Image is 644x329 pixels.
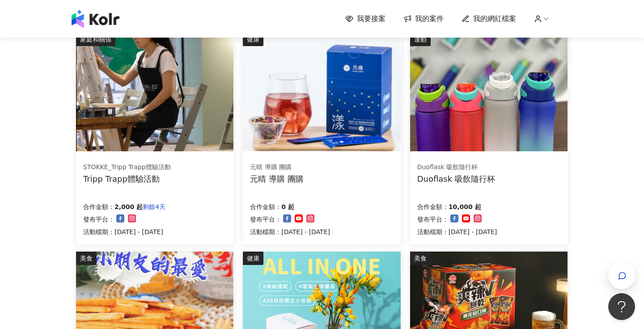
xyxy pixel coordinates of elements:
[250,214,281,225] p: 發布平台：
[143,201,165,212] p: 剩餘4天
[83,173,171,184] div: Tripp Trapp體驗活動
[473,14,516,24] span: 我的網紅檔案
[410,252,431,265] div: 美食
[417,201,449,212] p: 合作金額：
[410,33,431,46] div: 運動
[250,226,330,237] p: 活動檔期：[DATE] - [DATE]
[250,201,281,212] p: 合作金額：
[403,14,444,24] a: 我的案件
[417,214,449,225] p: 發布平台：
[72,10,119,28] img: logo
[83,226,165,237] p: 活動檔期：[DATE] - [DATE]
[449,201,481,212] p: 10,000 起
[114,201,143,212] p: 2,000 起
[462,14,516,24] a: 我的網紅檔案
[250,173,303,184] div: 元晴 導購 團購
[345,14,386,24] a: 我要接案
[83,163,171,172] div: STOKKE_Tripp Trapp體驗活動
[243,33,400,151] img: 漾漾神｜活力莓果康普茶沖泡粉
[243,33,263,46] div: 健康
[83,214,114,225] p: 發布平台：
[83,201,114,212] p: 合作金額：
[357,14,386,24] span: 我要接案
[415,14,444,24] span: 我的案件
[250,163,303,172] div: 元晴 導購 團購
[76,33,233,151] img: 坐上tripp trapp、體驗專注繪畫創作
[243,252,263,265] div: 健康
[608,293,635,320] iframe: Help Scout Beacon - Open
[410,33,568,151] img: Duoflask 吸飲隨行杯
[76,33,115,46] div: 家庭和關係
[417,173,495,184] div: Duoflask 吸飲隨行杯
[76,252,97,265] div: 美食
[417,163,495,172] div: Duoflask 吸飲隨行杯
[417,226,497,237] p: 活動檔期：[DATE] - [DATE]
[281,201,294,212] p: 0 起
